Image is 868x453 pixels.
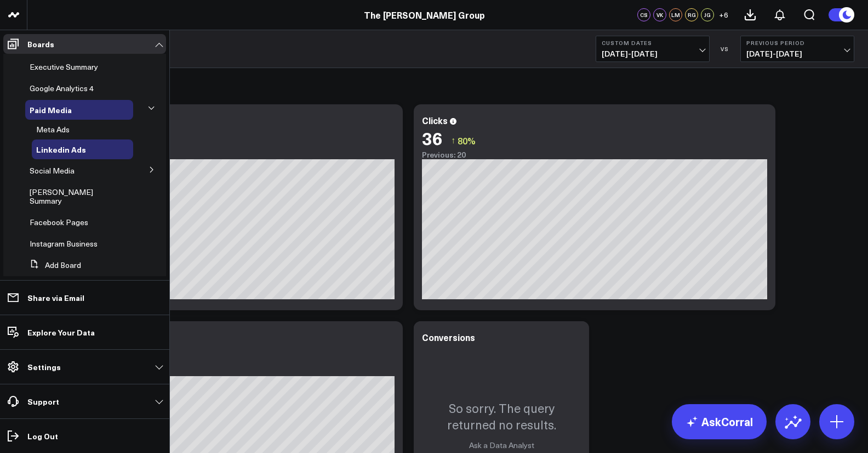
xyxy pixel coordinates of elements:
span: Instagram Business [30,238,98,249]
button: Custom Dates[DATE]-[DATE] [596,36,710,62]
a: Meta Ads [36,125,70,134]
span: [DATE] - [DATE] [746,49,848,58]
div: Clicks [422,114,448,126]
div: LM [669,8,682,21]
p: Support [27,397,59,406]
span: Meta Ads [36,124,70,135]
div: Previous: 3.23k [49,367,395,376]
a: Log Out [3,426,166,446]
p: Settings [27,362,61,371]
p: Boards [27,40,54,48]
div: 36 [422,128,443,148]
span: Google Analytics 4 [30,83,94,93]
span: Linkedin Ads [36,144,86,155]
span: Facebook Pages [30,217,88,227]
p: So sorry. The query returned no results. [425,400,578,433]
div: Previous: $884.12 [49,150,395,159]
span: Social Media [30,165,75,176]
b: Custom Dates [602,40,704,46]
a: Paid Media [30,105,72,114]
span: 80% [458,135,476,147]
p: Log Out [27,432,58,440]
span: + 6 [719,11,728,19]
a: Executive Summary [30,63,98,71]
div: Conversions [422,331,475,343]
a: Linkedin Ads [36,145,86,154]
p: Share via Email [27,293,84,302]
button: Previous Period[DATE]-[DATE] [740,36,854,62]
a: Instagram Business [30,239,98,248]
div: Previous: 20 [422,150,767,159]
a: The [PERSON_NAME] Group [364,9,485,21]
div: CS [637,8,650,21]
a: AskCorral [672,404,767,439]
a: Ask a Data Analyst [469,440,534,450]
a: Google Analytics 4 [30,84,94,93]
div: VK [653,8,666,21]
button: Add Board [25,255,81,275]
button: +6 [717,8,730,21]
a: Facebook Pages [30,218,88,227]
div: JG [701,8,714,21]
span: [DATE] - [DATE] [602,49,704,58]
span: Paid Media [30,104,72,115]
span: [PERSON_NAME] Summary [30,187,93,206]
b: Previous Period [746,40,848,46]
a: [PERSON_NAME] Summary [30,188,118,205]
span: ↑ [451,133,455,148]
div: VS [715,46,735,52]
div: RG [685,8,698,21]
span: Executive Summary [30,61,98,72]
p: Explore Your Data [27,328,95,337]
